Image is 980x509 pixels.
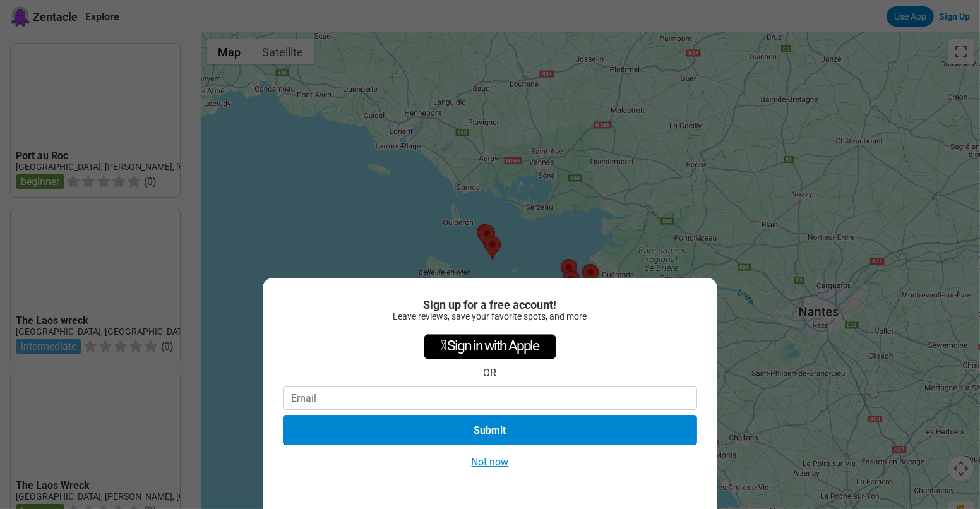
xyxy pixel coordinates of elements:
button: Submit [283,415,697,445]
div: Sign up for a free account! [283,298,697,311]
div: Leave reviews, save your favorite spots, and more [283,311,697,321]
input: Email [283,386,697,410]
button: Not now [468,455,513,469]
div: OR [484,367,497,379]
div: Sign in with Apple [424,334,556,359]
